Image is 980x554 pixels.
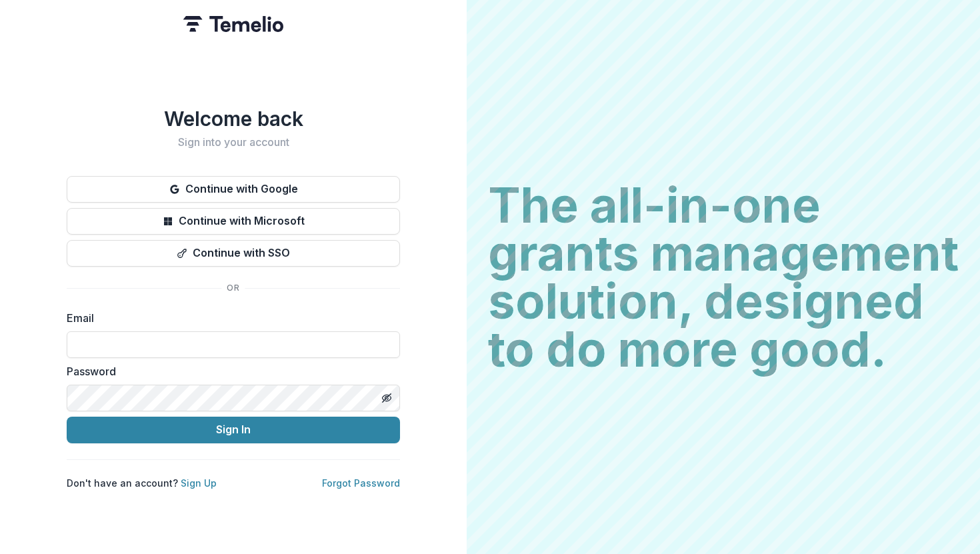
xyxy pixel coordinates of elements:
[322,477,400,489] a: Forgot Password
[67,310,392,326] label: Email
[67,240,400,267] button: Continue with SSO
[376,387,397,409] button: Toggle password visibility
[67,107,400,131] h1: Welcome back
[67,417,400,443] button: Sign In
[67,363,392,379] label: Password
[183,16,283,32] img: Temelio
[181,477,217,489] a: Sign Up
[67,476,217,490] p: Don't have an account?
[67,176,400,203] button: Continue with Google
[67,136,400,149] h2: Sign into your account
[67,208,400,235] button: Continue with Microsoft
